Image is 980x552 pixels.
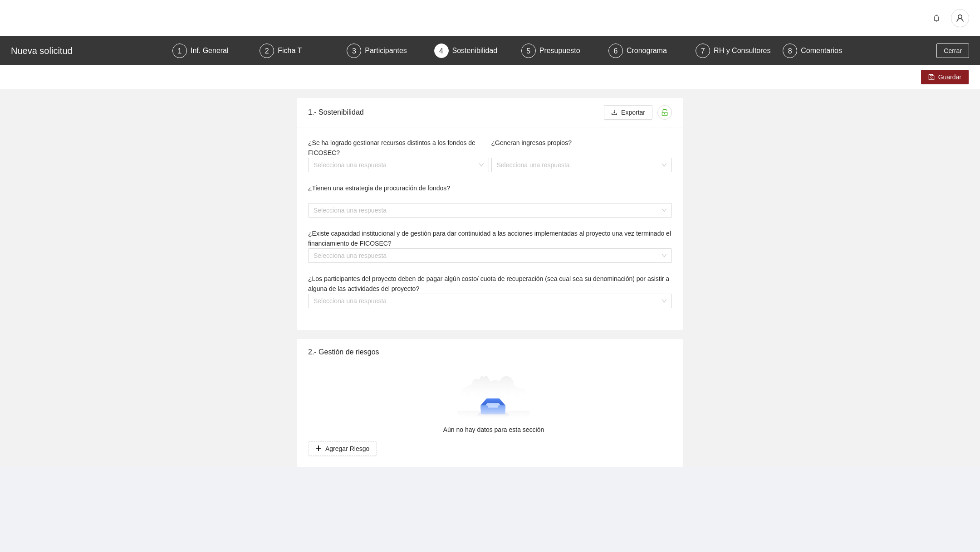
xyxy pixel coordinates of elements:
img: Aún no hay datos para esta sección [457,376,531,421]
span: ¿Generan ingresos propios? [491,139,575,146]
button: plusAgregar Riesgo [308,441,377,456]
div: Inf. General [191,44,236,58]
div: Aún no hay datos para esta sección [312,425,676,435]
span: 6 [613,47,617,55]
span: ¿Existe capacidad institucional y de gestión para dar continuidad a las acciones implementadas al... [308,230,671,247]
span: Exportar [621,107,645,117]
span: 2.- Gestión de riesgos [308,348,383,356]
div: 1Inf. General [172,44,252,58]
span: Guardar [938,72,961,82]
button: unlock [657,105,672,120]
div: Nueva solicitud [11,44,167,58]
div: 5Presupuesto [521,44,601,58]
div: RH y Consultores [714,44,778,58]
span: 1.- Sostenibilidad [308,108,368,116]
span: 3 [352,47,356,55]
div: Ficha T [278,44,309,58]
div: Presupuesto [539,44,588,58]
span: ¿Tienen una estrategia de procuración de fondos? [308,184,454,192]
span: Cerrar [944,46,962,56]
div: Cronograma [627,44,674,58]
span: ¿Se ha logrado gestionar recursos distintos a los fondos de FICOSEC? [308,139,475,156]
div: 8Comentarios [783,44,842,58]
span: 7 [701,47,705,55]
span: 8 [788,47,792,55]
span: save [928,74,935,81]
span: 2 [265,47,269,55]
div: 4Sostenibilidad [434,44,514,58]
span: 5 [526,47,530,55]
span: download [611,109,617,116]
div: Sostenibilidad [452,44,505,58]
button: bell [929,11,944,25]
div: Comentarios [801,44,842,58]
button: user [951,9,969,27]
span: unlock [658,109,671,116]
span: ¿Los participantes del proyecto deben de pagar algún costo/ cuota de recuperación (sea cual sea s... [308,275,669,292]
div: 7RH y Consultores [696,44,775,58]
span: bell [930,15,943,22]
div: Participantes [365,44,414,58]
button: saveGuardar [921,70,969,84]
button: downloadExportar [604,105,652,120]
span: 1 [178,47,182,55]
span: Agregar Riesgo [325,444,369,454]
div: 6Cronograma [608,44,688,58]
span: user [951,14,969,22]
span: 4 [439,47,443,55]
div: 3Participantes [347,44,426,58]
div: 2Ficha T [260,44,339,58]
button: Cerrar [936,44,969,58]
span: plus [315,445,322,452]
